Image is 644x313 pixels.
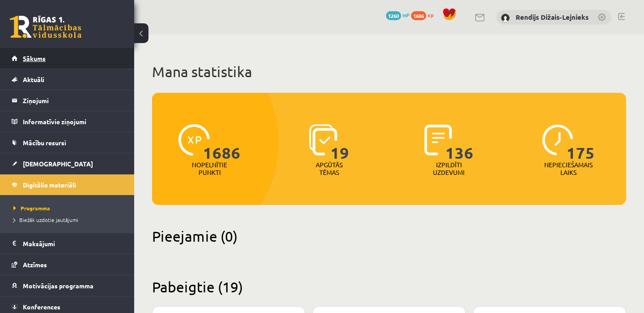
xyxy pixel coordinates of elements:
a: Informatīvie ziņojumi [12,111,123,132]
span: 1686 [411,11,426,20]
span: xp [428,11,433,18]
span: Programma [13,204,50,212]
legend: Maksājumi [23,233,123,254]
span: 19 [330,124,349,161]
span: 1260 [386,11,401,20]
span: Aktuāli [23,75,44,83]
span: Biežāk uzdotie jautājumi [13,216,78,223]
a: Maksājumi [12,233,123,254]
span: Mācību resursi [23,139,66,147]
h2: Pabeigtie (19) [152,278,626,296]
h2: Pieejamie (0) [152,227,626,245]
a: 1686 xp [411,11,438,18]
span: 136 [445,124,474,161]
span: Atzīmes [23,261,47,269]
h1: Mana statistika [152,63,626,81]
a: Rendijs Dižais-Lejnieks [516,13,589,22]
img: icon-clock-7be60019b62300814b6bd22b8e044499b485619524d84068768e800edab66f18.svg [542,124,573,156]
a: Ziņojumi [12,90,123,111]
a: Biežāk uzdotie jautājumi [13,216,125,224]
legend: Ziņojumi [23,90,123,111]
p: Nopelnītie punkti [192,161,227,176]
span: 1686 [203,124,241,161]
span: mP [402,11,410,18]
img: icon-learned-topics-4a711ccc23c960034f471b6e78daf4a3bad4a20eaf4de84257b87e66633f6470.svg [309,124,337,156]
a: Atzīmes [12,254,123,275]
a: Sākums [12,48,123,69]
a: 1260 mP [386,11,410,18]
a: Digitālie materiāli [12,174,123,195]
legend: Informatīvie ziņojumi [23,111,123,132]
a: Mācību resursi [12,132,123,153]
a: Programma [13,204,125,212]
img: Rendijs Dižais-Lejnieks [501,13,510,22]
a: [DEMOGRAPHIC_DATA] [12,153,123,174]
span: 175 [567,124,595,161]
a: Aktuāli [12,69,123,90]
span: Digitālie materiāli [23,181,76,189]
img: icon-xp-0682a9bc20223a9ccc6f5883a126b849a74cddfe5390d2b41b4391c66f2066e7.svg [178,124,210,156]
a: Rīgas 1. Tālmācības vidusskola [10,16,81,38]
img: icon-completed-tasks-ad58ae20a441b2904462921112bc710f1caf180af7a3daa7317a5a94f2d26646.svg [424,124,452,156]
span: Konferences [23,303,60,311]
span: Motivācijas programma [23,282,93,290]
p: Nepieciešamais laiks [544,161,593,176]
span: Sākums [23,54,46,62]
p: Izpildīti uzdevumi [432,161,466,176]
p: Apgūtās tēmas [312,161,347,176]
a: Motivācijas programma [12,275,123,296]
span: [DEMOGRAPHIC_DATA] [23,160,93,168]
